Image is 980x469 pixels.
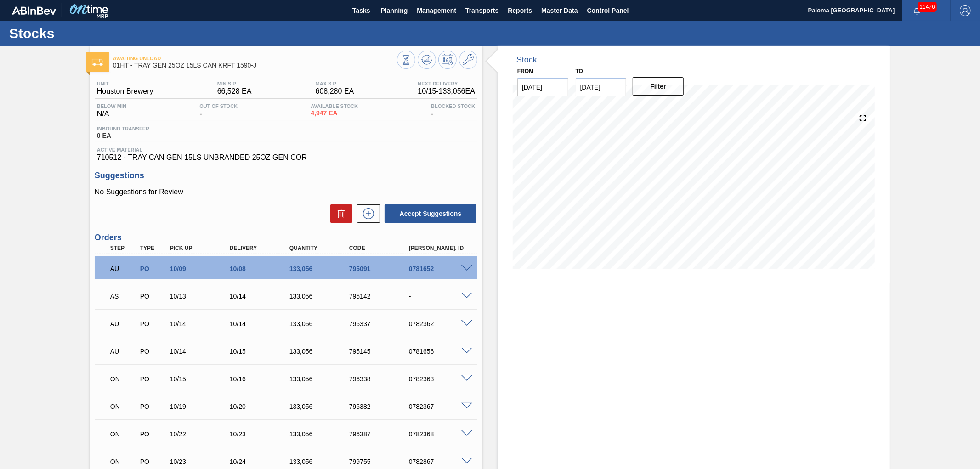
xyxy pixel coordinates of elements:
[347,430,414,438] div: 796387
[316,87,354,96] span: 608,280 EA
[311,110,358,117] span: 4,947 EA
[168,430,235,438] div: 10/22/2025
[168,245,235,251] div: Pick up
[217,87,252,96] span: 66,528 EA
[138,320,170,328] div: Purchase order
[108,286,140,306] div: Waiting for PO SAP
[407,375,474,383] div: 0782363
[227,403,295,410] div: 10/20/2025
[902,4,932,17] button: Notifications
[576,78,627,96] input: mm/dd/yyyy
[227,348,295,355] div: 10/15/2025
[97,87,153,96] span: Houston Brewery
[347,375,414,383] div: 796338
[407,245,474,251] div: [PERSON_NAME]. ID
[97,153,475,162] span: 710512 - TRAY CAN GEN 15LS UNBRANDED 25OZ GEN COR
[407,293,474,300] div: -
[960,5,971,16] img: Logout
[227,375,295,383] div: 10/16/2025
[287,245,355,251] div: Quantity
[110,348,137,355] p: AU
[918,2,937,12] span: 11476
[418,51,436,69] button: Update Chart
[407,430,474,438] div: 0782368
[287,458,355,465] div: 133,056
[397,51,415,69] button: Stocks Overview
[587,5,629,16] span: Control Panel
[92,59,103,66] img: Ícone
[227,245,295,251] div: Delivery
[110,375,137,383] p: ON
[199,103,238,109] span: Out Of Stock
[407,403,474,410] div: 0782367
[347,403,414,410] div: 796382
[138,348,170,355] div: Purchase order
[97,147,475,153] span: Active Material
[347,320,414,328] div: 796337
[9,28,172,39] h1: Stocks
[95,233,477,243] h3: Orders
[138,293,170,300] div: Purchase order
[113,62,397,69] span: 01HT - TRAY GEN 25OZ 15LS CAN KRFT 1590-J
[168,458,235,465] div: 10/23/2025
[108,369,140,389] div: Negotiating Order
[287,403,355,410] div: 133,056
[287,320,355,328] div: 133,056
[429,103,477,118] div: -
[347,245,414,251] div: Code
[138,430,170,438] div: Purchase order
[197,103,240,118] div: -
[217,81,252,86] span: MIN S.P.
[316,81,354,86] span: MAX S.P.
[311,103,358,109] span: Available Stock
[97,126,149,131] span: Inbound Transfer
[138,403,170,410] div: Purchase order
[287,430,355,438] div: 133,056
[380,5,408,16] span: Planning
[417,5,456,16] span: Management
[108,245,140,251] div: Step
[95,103,129,118] div: N/A
[459,51,477,69] button: Go to Master Data / General
[95,171,477,181] h3: Suggestions
[418,87,475,96] span: 10/15 - 133,056 EA
[347,458,414,465] div: 799755
[287,265,355,272] div: 133,056
[95,188,477,196] p: No Suggestions for Review
[110,458,137,465] p: ON
[541,5,578,16] span: Master Data
[227,320,295,328] div: 10/14/2025
[110,403,137,410] p: ON
[407,458,474,465] div: 0782867
[438,51,457,69] button: Schedule Inventory
[108,424,140,444] div: Negotiating Order
[287,375,355,383] div: 133,056
[351,5,371,16] span: Tasks
[138,375,170,383] div: Purchase order
[227,458,295,465] div: 10/24/2025
[138,245,170,251] div: Type
[418,81,475,86] span: Next Delivery
[633,77,684,96] button: Filter
[110,293,137,300] p: AS
[168,348,235,355] div: 10/14/2025
[517,68,533,74] label: From
[168,265,235,272] div: 10/09/2025
[108,341,140,362] div: Awaiting Unload
[12,6,56,15] img: TNhmsLtSVTkK8tSr43FrP2fwEKptu5GPRR3wAAAABJRU5ErkJggg==
[326,204,352,223] div: Delete Suggestions
[385,204,476,223] button: Accept Suggestions
[407,265,474,272] div: 0781652
[287,293,355,300] div: 133,056
[508,5,532,16] span: Reports
[516,55,537,65] div: Stock
[227,293,295,300] div: 10/14/2025
[110,430,137,438] p: ON
[110,320,137,328] p: AU
[138,458,170,465] div: Purchase order
[97,103,126,109] span: Below Min
[347,348,414,355] div: 795145
[517,78,568,96] input: mm/dd/yyyy
[352,204,380,223] div: New suggestion
[227,265,295,272] div: 10/08/2025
